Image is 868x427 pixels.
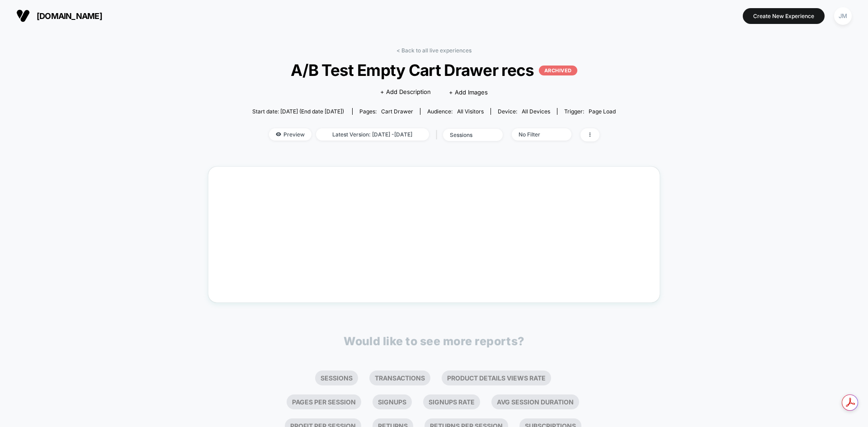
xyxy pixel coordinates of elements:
span: Start date: [DATE] (End date [DATE]) [252,108,344,115]
li: Pages Per Session [287,394,361,409]
span: cart drawer [381,108,413,115]
span: A/B Test Empty Cart Drawer recs [270,61,597,80]
a: < Back to all live experiences [396,47,472,54]
li: Signups Rate [423,394,480,409]
div: No Filter [519,131,555,138]
span: All Visitors [457,108,484,115]
span: + Add Description [380,88,431,97]
button: [DOMAIN_NAME] [14,9,105,23]
div: Audience: [427,108,484,115]
span: [DOMAIN_NAME] [37,11,102,21]
span: Page Load [589,108,616,115]
span: Latest Version: [DATE] - [DATE] [316,128,429,141]
span: + Add Images [449,89,488,96]
li: Signups [373,394,412,409]
abbr: Enabling validation will send analytics events to the Bazaarvoice validation service. If an event... [4,51,55,58]
li: Sessions [315,371,358,385]
span: Device: [491,108,557,115]
span: all devices [522,108,550,115]
div: Pages: [359,108,413,115]
img: Visually logo [16,9,30,23]
h5: Bazaarvoice Analytics content is not detected on this page. [4,22,132,36]
li: Product Details Views Rate [442,371,551,385]
p: Analytics Inspector 1.7.0 [4,4,132,12]
button: Create New Experience [743,8,825,24]
a: Enable Validation [4,51,55,58]
div: Trigger: [564,108,616,115]
p: ARCHIVED [539,66,577,75]
p: Would like to see more reports? [344,334,524,348]
span: | [434,128,443,141]
button: JM [831,7,854,25]
div: sessions [450,131,486,138]
span: Preview [269,128,311,141]
li: Avg Session Duration [491,394,579,409]
li: Transactions [369,371,430,385]
div: JM [834,7,852,25]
